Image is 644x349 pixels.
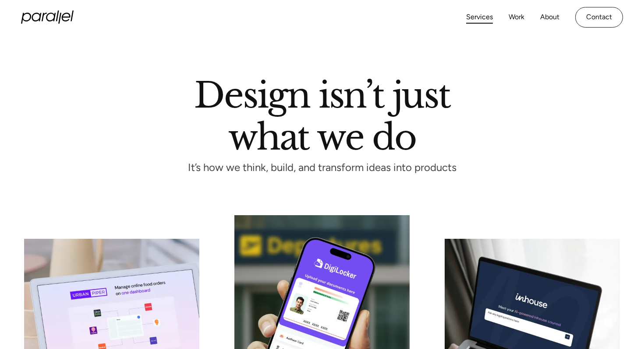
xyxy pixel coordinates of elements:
a: Contact [575,7,623,28]
p: It’s how we think, build, and transform ideas into products [172,164,472,171]
a: home [21,10,74,24]
h1: Design isn’t just what we do [194,78,450,150]
a: About [540,11,559,24]
a: Services [466,11,493,24]
a: Work [509,11,524,24]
